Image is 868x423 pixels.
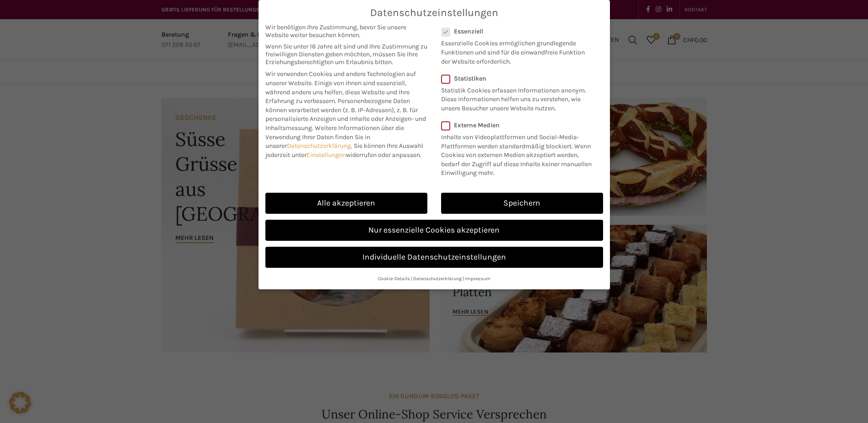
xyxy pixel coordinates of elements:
a: Datenschutzerklärung [287,142,351,150]
a: Cookie-Details [378,276,410,282]
span: Datenschutzeinstellungen [370,7,498,19]
span: Weitere Informationen über die Verwendung Ihrer Daten finden Sie in unserer . [265,124,404,150]
span: Sie können Ihre Auswahl jederzeit unter widerrufen oder anpassen. [265,142,423,159]
a: Alle akzeptieren [265,193,427,214]
a: Datenschutzerklärung [413,276,462,282]
a: Impressum [465,276,491,282]
span: Wir verwenden Cookies und andere Technologien auf unserer Website. Einige von ihnen sind essenzie... [265,70,416,105]
span: Wir benötigen Ihre Zustimmung, bevor Sie unsere Website weiter besuchen können. [265,23,427,39]
label: Externe Medien [441,121,597,129]
p: Inhalte von Videoplattformen und Social-Media-Plattformen werden standardmäßig blockiert. Wenn Co... [441,129,597,178]
a: Nur essenzielle Cookies akzeptieren [265,220,603,241]
span: Wenn Sie unter 16 Jahre alt sind und Ihre Zustimmung zu freiwilligen Diensten geben möchten, müss... [265,43,427,66]
span: Personenbezogene Daten können verarbeitet werden (z. B. IP-Adressen), z. B. für personalisierte A... [265,97,426,132]
p: Essenzielle Cookies ermöglichen grundlegende Funktionen und sind für die einwandfreie Funktion de... [441,35,591,66]
a: Einstellungen [307,151,346,159]
label: Essenziell [441,27,591,35]
a: Speichern [441,193,603,214]
p: Statistik Cookies erfassen Informationen anonym. Diese Informationen helfen uns zu verstehen, wie... [441,82,591,113]
label: Statistiken [441,75,591,82]
a: Individuelle Datenschutzeinstellungen [265,247,603,268]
